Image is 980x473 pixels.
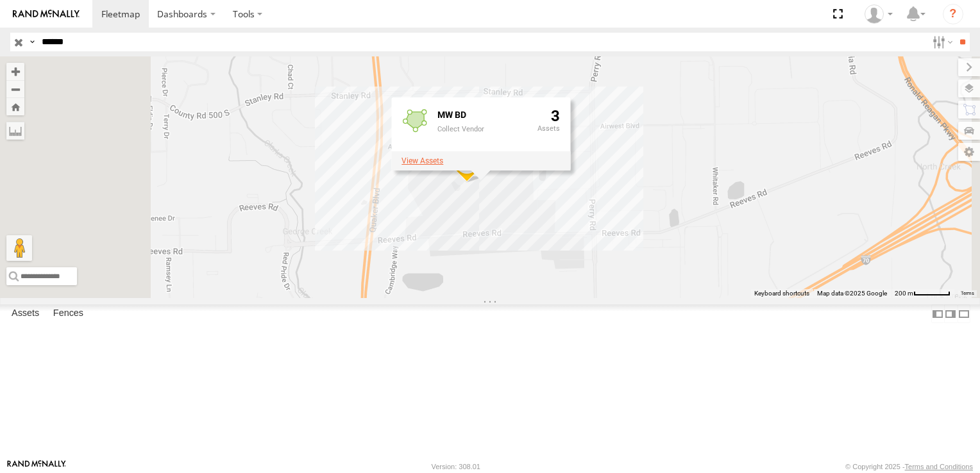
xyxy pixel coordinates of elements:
[401,156,443,165] label: View assets associated with this fence
[5,305,46,323] label: Assets
[13,10,80,19] img: rand-logo.svg
[27,33,37,51] label: Search Query
[958,304,970,323] label: Hide Summary Table
[432,463,480,470] div: Version: 308.01
[958,143,980,161] label: Map Settings
[47,305,90,323] label: Fences
[860,4,897,24] div: Kyle Schweiger
[6,98,24,115] button: Zoom Home
[944,304,957,323] label: Dock Summary Table to the Right
[931,304,944,323] label: Dock Summary Table to the Left
[437,110,527,120] div: Fence Name - MW BD
[961,290,974,295] a: Terms (opens in new tab)
[437,125,527,133] div: Collect Vendor
[754,289,809,298] button: Keyboard shortcuts
[927,33,955,51] label: Search Filter Options
[6,122,24,140] label: Measure
[905,463,973,470] a: Terms and Conditions
[6,63,24,80] button: Zoom in
[7,460,66,473] a: Visit our Website
[6,80,24,98] button: Zoom out
[845,463,973,470] div: © Copyright 2025 -
[895,290,913,297] span: 200 m
[817,290,887,297] span: Map data ©2025 Google
[943,4,963,24] i: ?
[891,289,954,298] button: Map Scale: 200 m per 54 pixels
[6,235,32,261] button: Drag Pegman onto the map to open Street View
[537,108,560,149] div: 3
